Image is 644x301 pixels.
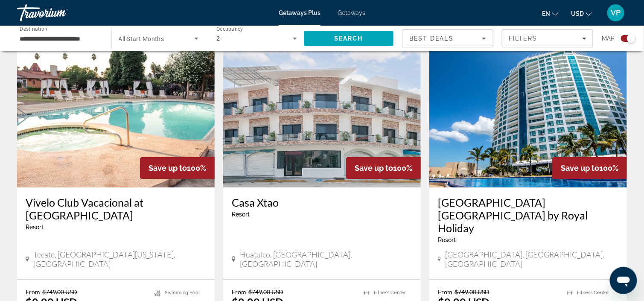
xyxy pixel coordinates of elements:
span: 2 [216,35,220,42]
span: Search [334,35,363,42]
span: Best Deals [409,35,454,42]
span: Map [602,32,615,44]
mat-select: Sort by [409,33,486,44]
iframe: Button to launch messaging window [610,267,637,294]
div: 100% [552,157,627,179]
span: From [438,288,452,295]
span: $749.00 USD [248,288,283,295]
a: Travorium [17,2,102,24]
span: en [542,10,550,17]
span: $749.00 USD [42,288,77,295]
button: Change currency [571,7,592,20]
span: Save up to [561,164,599,172]
span: Filters [509,35,538,42]
a: Getaways Plus [279,9,321,16]
span: $749.00 USD [455,288,490,295]
span: Swimming Pool [165,290,200,295]
input: Select destination [20,34,100,44]
span: Resort [26,224,44,231]
span: Occupancy [216,26,243,32]
img: Vivelo Club Vacacional at Rancho Tecate [17,51,215,187]
a: Casa Xtao [232,196,412,209]
button: Change language [542,7,558,20]
span: Tecate, [GEOGRAPHIC_DATA][US_STATE], [GEOGRAPHIC_DATA] [33,250,206,269]
span: USD [571,10,584,17]
span: Save up to [355,164,393,172]
button: User Menu [605,4,627,22]
div: 100% [140,157,215,179]
div: 100% [346,157,421,179]
img: Park Royal Beach Resort Mazatlán by Royal Holiday [429,51,627,187]
a: Vivelo Club Vacacional at [GEOGRAPHIC_DATA] [26,196,206,222]
span: Destination [20,26,47,32]
a: [GEOGRAPHIC_DATA] [GEOGRAPHIC_DATA] by Royal Holiday [438,196,618,234]
span: From [26,288,40,295]
span: Fitness Center [374,290,406,295]
span: All Start Months [119,35,164,42]
span: [GEOGRAPHIC_DATA], [GEOGRAPHIC_DATA], [GEOGRAPHIC_DATA] [445,250,618,269]
span: Save up to [149,164,187,172]
span: VP [611,9,621,17]
button: Search [304,31,394,46]
img: Casa Xtao [223,51,421,187]
a: Getaways [338,9,365,16]
span: Huatulco, [GEOGRAPHIC_DATA], [GEOGRAPHIC_DATA] [240,250,412,269]
button: Filters [502,29,593,47]
span: From [232,288,246,295]
span: Resort [232,211,250,218]
span: Fitness Center [577,290,609,295]
span: Resort [438,237,456,243]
